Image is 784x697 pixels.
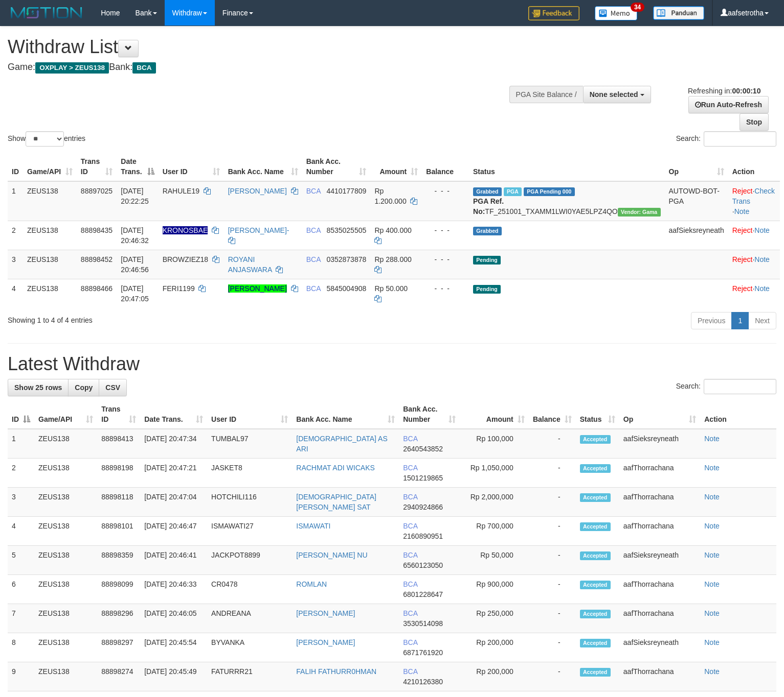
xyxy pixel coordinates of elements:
[529,633,576,662] td: -
[580,522,611,531] span: Accepted
[576,400,619,429] th: Status: activate to sort column ascending
[704,131,776,147] input: Search:
[117,152,158,181] th: Date Trans.: activate to sort column descending
[140,517,207,546] td: [DATE] 20:46:47
[403,619,443,628] span: Copy 3530514098 to clipboard
[163,187,199,195] span: RAHULE19
[207,488,292,517] td: HOTCHILI116
[580,464,611,473] span: Accepted
[8,37,512,57] h1: Withdraw List
[704,667,720,676] a: Note
[228,226,289,234] a: [PERSON_NAME]-
[583,86,651,103] button: None selected
[163,284,195,293] span: FERI1199
[460,546,528,575] td: Rp 50,000
[460,488,528,517] td: Rp 2,000,000
[529,662,576,691] td: -
[207,575,292,604] td: CR0478
[374,284,408,293] span: Rp 50.000
[403,493,417,501] span: BCA
[75,383,93,392] span: Copy
[8,379,69,396] a: Show 25 rows
[8,221,23,250] td: 2
[728,250,780,279] td: ·
[207,546,292,575] td: JACKPOT8899
[732,226,753,234] a: Reject
[665,221,728,250] td: aafSieksreyneath
[473,256,501,265] span: Pending
[403,503,443,511] span: Copy 2940924866 to clipboard
[728,152,780,181] th: Action
[97,546,140,575] td: 88898359
[704,464,720,472] a: Note
[81,284,113,293] span: 88898466
[403,590,443,598] span: Copy 6801228647 to clipboard
[228,284,287,293] a: [PERSON_NAME]
[619,575,700,604] td: aafThorrachana
[34,488,97,517] td: ZEUS138
[302,152,371,181] th: Bank Acc. Number: activate to sort column ascending
[8,152,23,181] th: ID
[121,284,149,303] span: [DATE] 20:47:05
[140,488,207,517] td: [DATE] 20:47:04
[728,221,780,250] td: ·
[14,383,62,392] span: Show 25 rows
[426,283,465,294] div: - - -
[207,633,292,662] td: BYVANKA
[529,488,576,517] td: -
[8,546,34,575] td: 5
[34,662,97,691] td: ZEUS138
[224,152,302,181] th: Bank Acc. Name: activate to sort column ascending
[580,639,611,647] span: Accepted
[403,609,417,617] span: BCA
[34,633,97,662] td: ZEUS138
[403,445,443,453] span: Copy 2640543852 to clipboard
[296,580,327,588] a: ROMLAN
[732,187,753,195] a: Reject
[691,312,732,329] a: Previous
[8,604,34,633] td: 7
[460,400,528,429] th: Amount: activate to sort column ascending
[704,609,720,617] a: Note
[8,459,34,488] td: 2
[426,254,465,265] div: - - -
[121,187,149,205] span: [DATE] 20:22:25
[326,284,366,293] span: Copy 5845004908 to clipboard
[631,3,644,12] span: 34
[754,284,770,293] a: Note
[403,435,417,443] span: BCA
[296,493,376,511] a: [DEMOGRAPHIC_DATA][PERSON_NAME] SAT
[688,96,769,113] a: Run Auto-Refresh
[132,62,155,74] span: BCA
[704,379,776,394] input: Search:
[140,575,207,604] td: [DATE] 20:46:33
[296,638,355,646] a: [PERSON_NAME]
[403,667,417,676] span: BCA
[296,464,375,472] a: RACHMAT ADI WICAKS
[34,575,97,604] td: ZEUS138
[97,604,140,633] td: 88898296
[306,284,321,293] span: BCA
[700,400,776,429] th: Action
[296,551,367,559] a: [PERSON_NAME] NU
[509,86,583,103] div: PGA Site Balance /
[580,581,611,589] span: Accepted
[460,633,528,662] td: Rp 200,000
[469,181,665,221] td: TF_251001_TXAMM1LWI0YAE5LPZ4QO
[704,580,720,588] a: Note
[34,429,97,459] td: ZEUS138
[97,575,140,604] td: 88898099
[97,459,140,488] td: 88898198
[732,87,760,95] strong: 00:00:10
[140,400,207,429] th: Date Trans.: activate to sort column ascending
[403,638,417,646] span: BCA
[529,546,576,575] td: -
[473,285,501,294] span: Pending
[676,131,776,147] label: Search:
[97,517,140,546] td: 88898101
[8,400,34,429] th: ID: activate to sort column descending
[121,255,149,274] span: [DATE] 20:46:56
[77,152,117,181] th: Trans ID: activate to sort column ascending
[653,6,704,20] img: panduan.png
[619,662,700,691] td: aafThorrachana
